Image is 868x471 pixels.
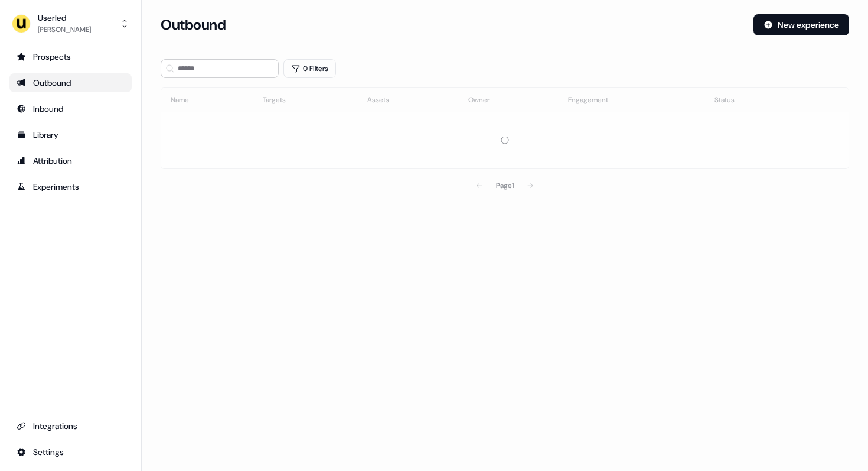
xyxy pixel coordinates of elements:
[17,446,125,458] div: Settings
[17,420,125,432] div: Integrations
[283,59,336,78] button: 0 Filters
[17,181,125,193] div: Experiments
[9,151,132,170] a: Go to attribution
[17,103,125,115] div: Inbound
[38,24,91,35] div: [PERSON_NAME]
[9,47,132,66] a: Go to prospects
[161,16,226,34] h3: Outbound
[9,73,132,92] a: Go to outbound experience
[753,14,849,35] button: New experience
[17,129,125,141] div: Library
[9,99,132,118] a: Go to Inbound
[17,77,125,89] div: Outbound
[9,9,132,38] button: Userled[PERSON_NAME]
[9,417,132,436] a: Go to integrations
[17,51,125,63] div: Prospects
[9,125,132,144] a: Go to templates
[9,443,132,462] a: Go to integrations
[17,155,125,167] div: Attribution
[38,12,91,24] div: Userled
[9,177,132,196] a: Go to experiments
